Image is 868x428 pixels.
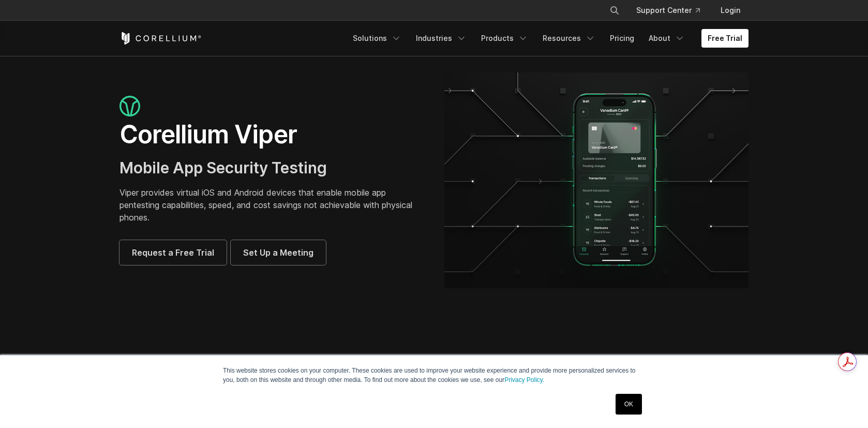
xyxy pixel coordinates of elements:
[444,72,749,288] img: viper_hero
[119,96,140,117] img: viper_icon_large
[701,29,749,48] a: Free Trial
[119,186,424,224] p: Viper provides virtual iOS and Android devices that enable mobile app pentesting capabilities, sp...
[605,1,624,20] button: Search
[616,394,642,415] a: OK
[536,29,602,48] a: Resources
[119,158,327,177] span: Mobile App Security Testing
[642,29,691,48] a: About
[119,240,227,265] a: Request a Free Trial
[231,240,326,265] a: Set Up a Meeting
[597,1,749,20] div: Navigation Menu
[347,29,749,48] div: Navigation Menu
[347,29,408,48] a: Solutions
[243,246,313,259] span: Set Up a Meeting
[504,376,544,383] a: Privacy Policy.
[712,1,749,20] a: Login
[604,29,640,48] a: Pricing
[132,246,214,259] span: Request a Free Trial
[410,29,473,48] a: Industries
[223,366,645,385] p: This website stores cookies on your computer. These cookies are used to improve your website expe...
[119,32,202,45] a: Corellium Home
[475,29,534,48] a: Products
[628,1,708,20] a: Support Center
[119,119,424,150] h1: Corellium Viper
